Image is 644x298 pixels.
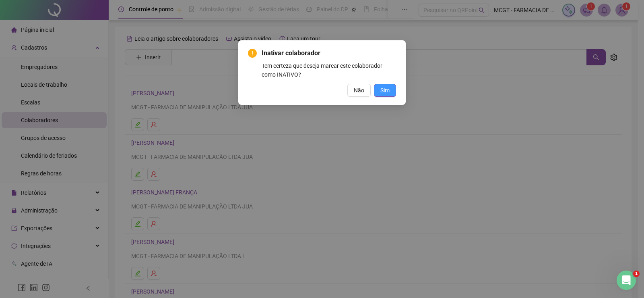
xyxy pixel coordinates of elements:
[374,84,396,97] button: Sim
[262,63,382,78] span: Tem certeza que deseja marcar este colaborador como INATIVO?
[347,84,371,97] button: Não
[617,271,636,290] iframe: Intercom live chat
[262,49,320,57] span: Inativar colaborador
[248,49,257,58] span: exclamation-circle
[380,86,390,95] span: Sim
[633,271,640,277] span: 1
[354,86,364,95] span: Não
